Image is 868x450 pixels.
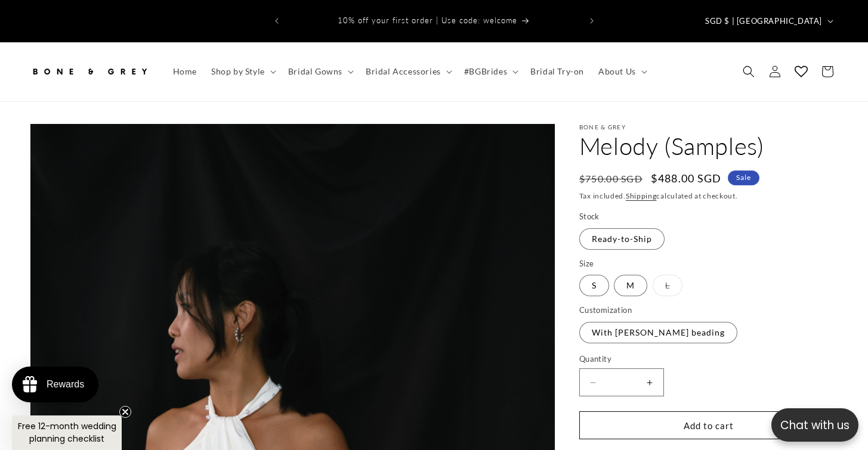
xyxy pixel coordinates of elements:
img: Bone and Grey Bridal [30,58,149,85]
summary: Shop by Style [204,59,281,84]
span: 10% off your first order | Use code: welcome [338,15,517,25]
div: Tax included. calculated at checkout. [579,190,838,202]
label: Quantity [579,353,838,365]
label: M [614,275,647,296]
summary: Bridal Gowns [281,59,359,84]
span: Sale [728,170,759,185]
span: Bridal Gowns [288,66,342,77]
label: S [579,275,609,296]
button: SGD $ | [GEOGRAPHIC_DATA] [698,10,838,32]
span: Free 12-month wedding planning checklist [18,420,116,445]
button: Add to cart [579,411,838,439]
span: $488.00 SGD [651,170,721,187]
span: #BGBrides [464,66,507,77]
label: L [653,275,682,296]
button: Previous announcement [264,10,290,32]
s: $750.00 SGD [579,172,642,186]
a: Home [166,59,204,84]
summary: Bridal Accessories [359,59,457,84]
summary: About Us [591,59,652,84]
legend: Customization [579,305,633,316]
button: Close teaser [119,406,131,418]
summary: Search [736,58,762,85]
span: Bridal Accessories [366,66,441,77]
button: Open chatbox [771,408,858,442]
span: Home [173,66,197,77]
legend: Size [579,258,595,270]
p: Bone & Grey [579,123,838,131]
label: With [PERSON_NAME] beading [579,322,737,343]
a: Bone and Grey Bridal [26,54,154,89]
p: Chat with us [771,417,858,434]
button: Next announcement [579,10,605,32]
div: Free 12-month wedding planning checklistClose teaser [12,415,122,450]
a: Bridal Try-on [523,59,591,84]
div: Rewards [47,379,84,390]
label: Ready-to-Ship [579,228,665,250]
span: Shop by Style [211,66,265,77]
span: About Us [598,66,636,77]
legend: Stock [579,211,601,223]
span: Bridal Try-on [530,66,584,77]
a: Shipping [626,191,657,200]
summary: #BGBrides [457,59,523,84]
span: SGD $ | [GEOGRAPHIC_DATA] [705,15,822,27]
h1: Melody (Samples) [579,131,838,162]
